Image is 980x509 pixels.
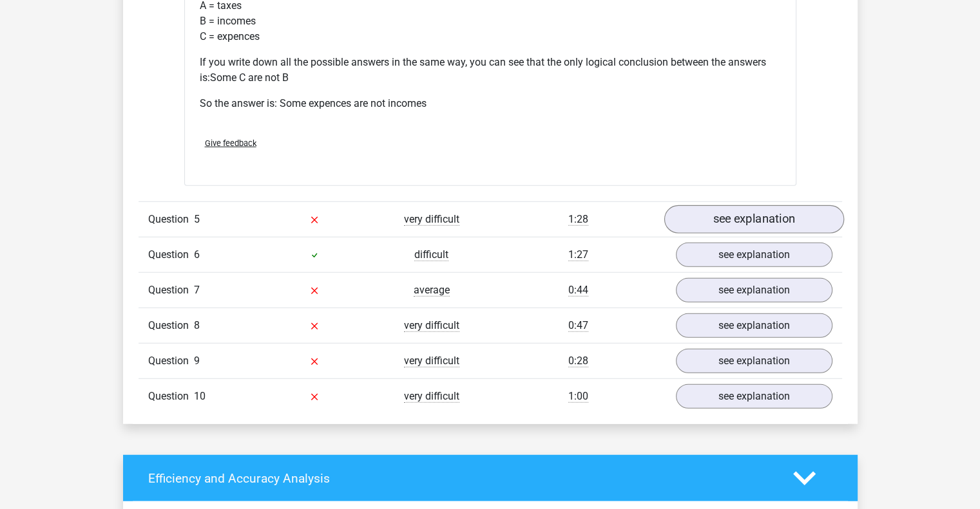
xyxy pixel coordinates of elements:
[148,247,194,263] span: Question
[404,213,459,226] span: very difficult
[568,213,588,226] span: 1:28
[404,390,459,403] span: very difficult
[148,282,194,298] span: Question
[676,278,832,302] a: see explanation
[414,248,448,261] span: difficult
[676,384,832,409] a: see explanation
[148,353,194,369] span: Question
[194,284,200,296] span: 7
[676,243,832,267] a: see explanation
[676,313,832,338] a: see explanation
[148,212,194,227] span: Question
[404,319,459,332] span: very difficult
[148,318,194,333] span: Question
[194,390,206,402] span: 10
[568,284,588,297] span: 0:44
[194,355,200,367] span: 9
[194,213,200,225] span: 5
[148,471,774,486] h4: Efficiency and Accuracy Analysis
[200,96,781,111] p: So the answer is: Some expences are not incomes
[568,248,588,261] span: 1:27
[664,205,843,234] a: see explanation
[148,389,194,404] span: Question
[568,355,588,367] span: 0:28
[194,248,200,261] span: 6
[676,349,832,373] a: see explanation
[568,319,588,332] span: 0:47
[414,284,450,297] span: average
[568,390,588,403] span: 1:00
[205,138,256,148] span: Give feedback
[200,55,781,86] p: If you write down all the possible answers in the same way, you can see that the only logical con...
[194,319,200,331] span: 8
[404,355,459,367] span: very difficult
